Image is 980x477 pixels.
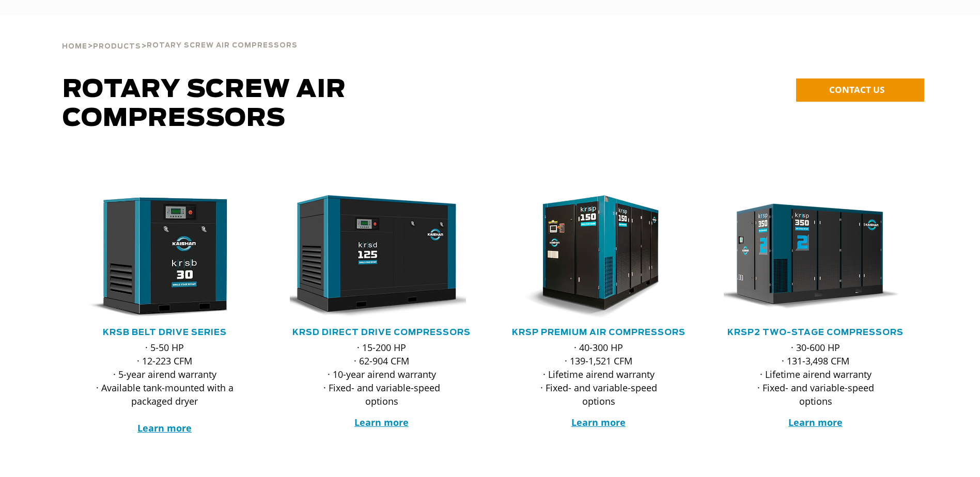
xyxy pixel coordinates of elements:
[103,328,227,337] a: KRSB Belt Drive Series
[796,78,924,102] a: CONTACT US
[147,42,298,49] span: Rotary Screw Air Compressors
[73,195,257,319] div: krsb30
[716,195,900,319] img: krsp350
[292,328,471,337] a: KRSD Direct Drive Compressors
[65,195,249,319] img: krsb30
[93,43,141,50] span: Products
[744,341,887,408] p: · 30-600 HP · 131-3,498 CFM · Lifetime airend warranty · Fixed- and variable-speed options
[137,422,192,434] a: Learn more
[527,341,670,408] p: · 40-300 HP · 139-1,521 CFM · Lifetime airend warranty · Fixed- and variable-speed options
[727,328,904,337] a: KRSP2 Two-Stage Compressors
[93,41,141,51] a: Products
[94,341,236,435] p: · 5-50 HP · 12-223 CFM · 5-year airend warranty · Available tank-mounted with a packaged dryer
[63,77,346,131] span: Rotary Screw Air Compressors
[354,416,409,428] a: Learn more
[499,195,683,319] img: krsp150
[62,43,87,50] span: Home
[788,416,843,428] a: Learn more
[507,195,691,319] div: krsp150
[62,15,298,55] div: > >
[310,341,453,408] p: · 15-200 HP · 62-904 CFM · 10-year airend warranty · Fixed- and variable-speed options
[724,195,908,319] div: krsp350
[512,328,686,337] a: KRSP Premium Air Compressors
[829,84,884,96] span: CONTACT US
[290,195,474,319] div: krsd125
[282,195,466,319] img: krsd125
[571,416,626,428] a: Learn more
[62,41,87,51] a: Home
